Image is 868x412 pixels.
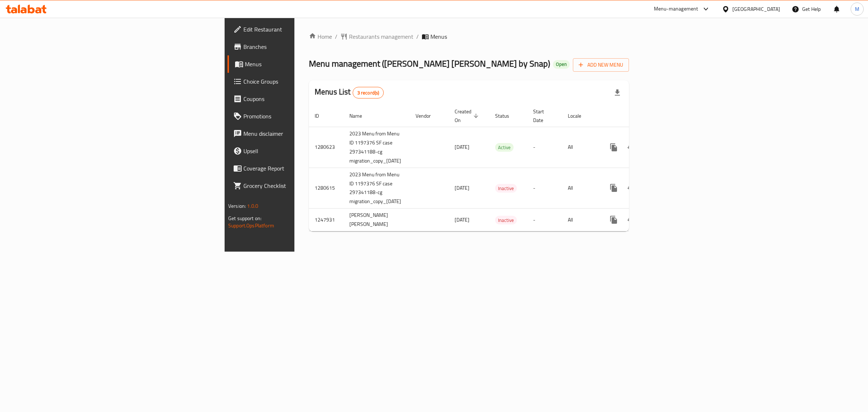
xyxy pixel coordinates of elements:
[309,105,680,232] table: enhanced table
[315,87,384,98] h2: Menus List
[416,112,440,120] span: Vendor
[495,112,519,120] span: Status
[527,168,562,209] td: -
[227,38,370,55] a: Branches
[243,77,364,86] span: Choice Groups
[495,143,514,152] div: Active
[227,125,370,142] a: Menu disclaimer
[416,32,419,41] li: /
[568,112,591,120] span: Locale
[605,211,622,228] button: more
[243,25,364,34] span: Edit Restaurant
[243,42,364,51] span: Branches
[609,84,626,101] div: Export file
[495,143,514,152] span: Active
[243,94,364,103] span: Coupons
[622,211,640,228] button: Change Status
[227,177,370,194] a: Grocery Checklist
[228,214,261,223] span: Get support on:
[732,5,780,13] div: [GEOGRAPHIC_DATA]
[533,107,553,125] span: Start Date
[349,112,371,120] span: Name
[654,5,698,13] div: Menu-management
[562,168,599,209] td: All
[855,5,859,13] span: M
[622,139,640,156] button: Change Status
[227,73,370,90] a: Choice Groups
[455,215,469,224] span: [DATE]
[495,216,517,224] span: Inactive
[495,216,517,224] div: Inactive
[562,127,599,168] td: All
[243,164,364,173] span: Coverage Report
[599,105,680,127] th: Actions
[527,127,562,168] td: -
[243,129,364,138] span: Menu disclaimer
[227,160,370,177] a: Coverage Report
[455,183,469,193] span: [DATE]
[605,179,622,197] button: more
[353,89,384,96] span: 3 record(s)
[349,32,413,41] span: Restaurants management
[227,108,370,125] a: Promotions
[227,55,370,73] a: Menus
[527,209,562,231] td: -
[243,112,364,121] span: Promotions
[247,201,258,211] span: 1.0.0
[455,142,469,152] span: [DATE]
[562,209,599,231] td: All
[344,127,410,168] td: 2023 Menu from Menu ID 1197376 SF case 297341188-cg migration_copy_[DATE]
[245,60,364,68] span: Menus
[622,179,640,197] button: Change Status
[309,55,550,72] span: Menu management ( [PERSON_NAME] [PERSON_NAME] by Snap )
[227,21,370,38] a: Edit Restaurant
[344,168,410,209] td: 2023 Menu from Menu ID 1197376 SF case 297341188-cg migration_copy_[DATE]
[227,90,370,108] a: Coupons
[553,61,570,67] span: Open
[243,147,364,155] span: Upsell
[340,32,413,41] a: Restaurants management
[353,87,384,98] div: Total records count
[228,201,246,211] span: Version:
[309,32,629,41] nav: breadcrumb
[553,60,570,69] div: Open
[344,209,410,231] td: [PERSON_NAME] [PERSON_NAME]
[495,184,517,193] span: Inactive
[315,112,328,120] span: ID
[455,107,481,125] span: Created On
[430,32,447,41] span: Menus
[579,60,623,70] span: Add New Menu
[228,221,274,230] a: Support.OpsPlatform
[605,139,622,156] button: more
[227,142,370,160] a: Upsell
[573,58,629,72] button: Add New Menu
[243,181,364,190] span: Grocery Checklist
